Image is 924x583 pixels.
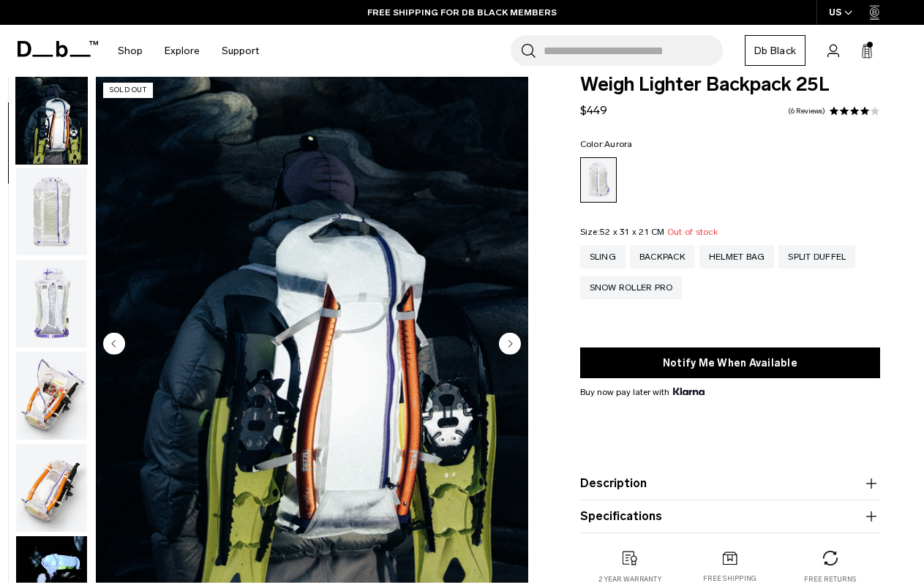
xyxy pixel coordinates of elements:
[580,385,705,399] span: Buy now pay later with
[107,25,270,77] nav: Main Navigation
[15,259,88,348] button: Weigh_Lighter_Backpack_25L_3.png
[16,352,87,440] img: Weigh_Lighter_Backpack_25L_4.png
[499,333,521,358] button: Next slide
[699,245,775,268] a: Helmet Bag
[745,35,805,66] a: Db Black
[667,227,718,237] span: Out of stock
[118,25,143,77] a: Shop
[367,6,557,19] a: FREE SHIPPING FOR DB BLACK MEMBERS
[580,508,880,525] button: Specifications
[580,245,626,268] a: Sling
[788,108,825,115] a: 6 reviews
[16,76,87,164] img: Weigh_Lighter_Backpack_25L_Lifestyle_new.png
[16,444,87,532] img: Weigh_Lighter_Backpack_25L_5.png
[15,168,88,257] button: Weigh_Lighter_Backpack_25L_2.png
[580,276,683,299] a: Snow Roller Pro
[580,140,633,148] legend: Color:
[580,103,607,117] span: $449
[580,157,617,203] a: Aurora
[630,245,695,268] a: Backpack
[600,227,665,237] span: 52 x 31 x 21 CM
[580,347,880,378] button: Notify Me When Available
[580,75,880,94] span: Weigh Lighter Backpack 25L
[16,168,87,256] img: Weigh_Lighter_Backpack_25L_2.png
[103,333,125,358] button: Previous slide
[673,388,705,395] img: {"height" => 20, "alt" => "Klarna"}
[778,245,855,268] a: Split Duffel
[15,443,88,533] button: Weigh_Lighter_Backpack_25L_5.png
[103,83,153,98] p: Sold Out
[165,25,200,77] a: Explore
[16,260,87,347] img: Weigh_Lighter_Backpack_25L_3.png
[15,75,88,165] button: Weigh_Lighter_Backpack_25L_Lifestyle_new.png
[604,139,633,149] span: Aurora
[222,25,259,77] a: Support
[580,227,718,236] legend: Size:
[580,475,880,492] button: Description
[15,351,88,440] button: Weigh_Lighter_Backpack_25L_4.png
